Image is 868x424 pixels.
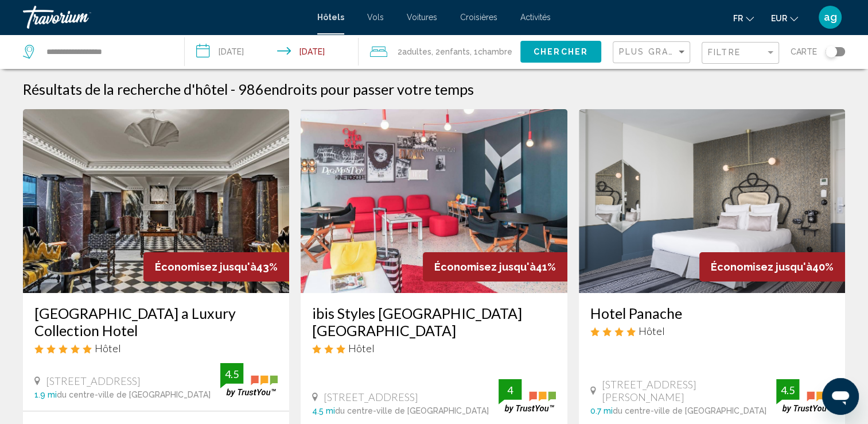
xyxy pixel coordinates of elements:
[312,406,335,415] span: 4.5 mi
[613,406,766,415] span: du centre-ville de [GEOGRAPHIC_DATA]
[231,80,235,98] span: -
[402,47,431,56] span: Adultes
[440,47,470,56] span: Enfants
[23,109,289,293] img: Hotel image
[431,44,470,60] span: , 2
[579,109,845,293] img: Hotel image
[434,261,536,273] span: Économisez jusqu'à
[619,47,756,56] span: Plus grandes économies
[312,304,555,339] a: ibis Styles [GEOGRAPHIC_DATA] [GEOGRAPHIC_DATA]
[590,406,613,415] span: 0.7 mi
[499,383,521,397] div: 4
[185,34,358,69] button: Check-in date: Dec 22, 2025 Check-out date: Dec 23, 2025
[57,390,211,399] span: du centre-ville de [GEOGRAPHIC_DATA]
[317,13,344,22] a: Hôtels
[824,11,837,23] span: ag
[470,44,512,60] span: , 1
[534,48,588,57] span: Chercher
[23,6,306,29] a: Travorium
[708,48,741,57] span: Filtre
[711,261,812,273] span: Économisez jusqu'à
[733,14,743,23] span: fr
[398,44,431,60] span: 2
[460,13,497,22] a: Croisières
[220,363,278,397] img: trustyou-badge.svg
[776,383,799,397] div: 4.5
[699,252,845,282] div: 40%
[520,13,551,22] a: Activités
[324,391,418,403] span: [STREET_ADDRESS]
[771,10,798,26] button: Change currency
[776,379,834,413] img: trustyou-badge.svg
[46,375,141,387] span: [STREET_ADDRESS]
[791,44,817,60] span: Carte
[23,80,228,98] h1: Résultats de la recherche d'hôtel
[34,342,278,354] div: 5 star Hotel
[312,342,555,354] div: 3 star Hotel
[639,325,665,337] span: Hôtel
[359,34,520,69] button: Travelers: 2 adults, 2 children
[335,406,489,415] span: du centre-ville de [GEOGRAPHIC_DATA]
[34,390,57,399] span: 1.9 mi
[499,379,556,413] img: trustyou-badge.svg
[478,47,512,56] span: Chambre
[367,13,384,22] a: Vols
[771,14,787,23] span: EUR
[220,367,243,381] div: 4.5
[590,325,834,337] div: 4 star Hotel
[34,304,278,339] a: [GEOGRAPHIC_DATA] a Luxury Collection Hotel
[619,48,687,57] mat-select: Sort by
[733,10,754,26] button: Change language
[520,41,601,62] button: Chercher
[702,41,779,65] button: Filter
[423,252,567,282] div: 41%
[301,109,567,293] img: Hotel image
[155,261,256,273] span: Économisez jusqu'à
[407,13,437,22] a: Voitures
[264,80,474,98] span: endroits pour passer votre temps
[822,378,859,415] iframe: Bouton de lancement de la fenêtre de messagerie
[815,5,845,29] button: User Menu
[238,80,474,98] h2: 986
[348,342,375,354] span: Hôtel
[817,47,845,57] button: Toggle map
[602,378,776,403] span: [STREET_ADDRESS][PERSON_NAME]
[143,252,289,282] div: 43%
[95,342,121,354] span: Hôtel
[590,304,834,322] a: Hotel Panache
